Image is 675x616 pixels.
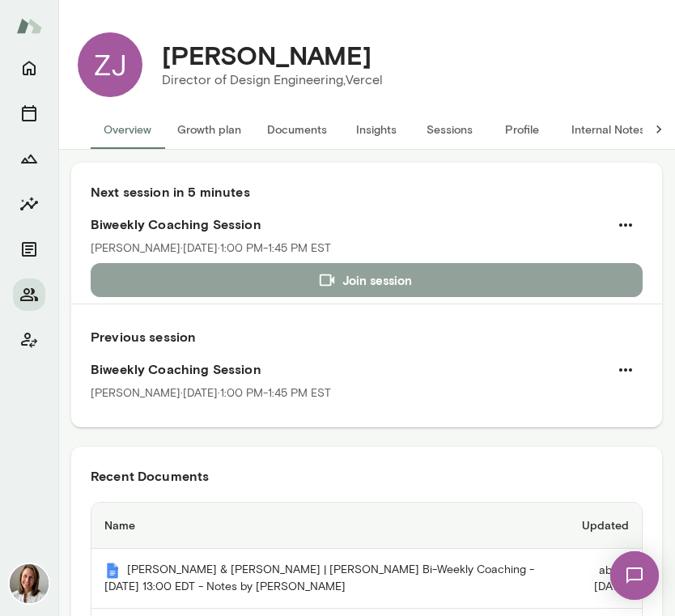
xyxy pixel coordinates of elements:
[91,549,556,609] th: [PERSON_NAME] & [PERSON_NAME] | [PERSON_NAME] Bi-Weekly Coaching - [DATE] 13:00 EDT - Notes by [P...
[558,110,658,149] button: Internal Notes
[13,278,45,311] button: Members
[91,503,556,549] th: Name
[91,215,643,234] h6: Biweekly Coaching Session
[556,549,642,609] td: about [DATE]
[91,466,643,486] h6: Recent Documents
[16,11,42,41] img: Mento
[13,97,45,130] button: Sessions
[254,110,340,149] button: Documents
[13,324,45,356] button: Client app
[13,52,45,84] button: Home
[78,32,142,97] div: ZJ
[340,110,413,149] button: Insights
[91,263,643,297] button: Join session
[91,385,331,401] p: [PERSON_NAME] · [DATE] · 1:00 PM-1:45 PM EST
[13,142,45,175] button: Growth Plan
[91,240,331,257] p: [PERSON_NAME] · [DATE] · 1:00 PM-1:45 PM EST
[91,359,643,379] h6: Biweekly Coaching Session
[162,40,371,70] h4: [PERSON_NAME]
[13,188,45,220] button: Insights
[91,327,643,346] h6: Previous session
[486,110,558,149] button: Profile
[13,233,45,266] button: Documents
[104,563,121,579] img: Mento
[164,110,254,149] button: Growth plan
[10,564,49,603] img: Andrea Mayendia
[556,503,642,549] th: Updated
[91,182,643,202] h6: Next session in 5 minutes
[162,70,383,90] p: Director of Design Engineering, Vercel
[91,110,164,149] button: Overview
[413,110,486,149] button: Sessions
